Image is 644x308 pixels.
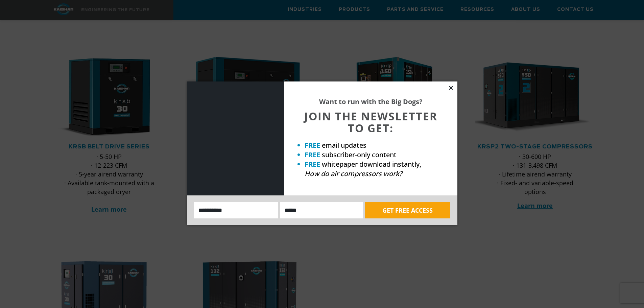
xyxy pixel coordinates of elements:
[319,97,423,106] strong: Want to run with the Big Dogs?
[305,141,320,150] strong: FREE
[448,85,454,91] button: Close
[194,202,279,218] input: Name:
[305,160,320,169] strong: FREE
[365,202,450,218] button: GET FREE ACCESS
[304,109,437,135] span: JOIN THE NEWSLETTER TO GET:
[322,141,366,150] span: email updates
[305,169,402,178] em: How do air compressors work?
[322,150,397,159] span: subscriber-only content
[280,202,363,218] input: Email
[305,150,320,159] strong: FREE
[322,160,421,169] span: whitepaper download instantly,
